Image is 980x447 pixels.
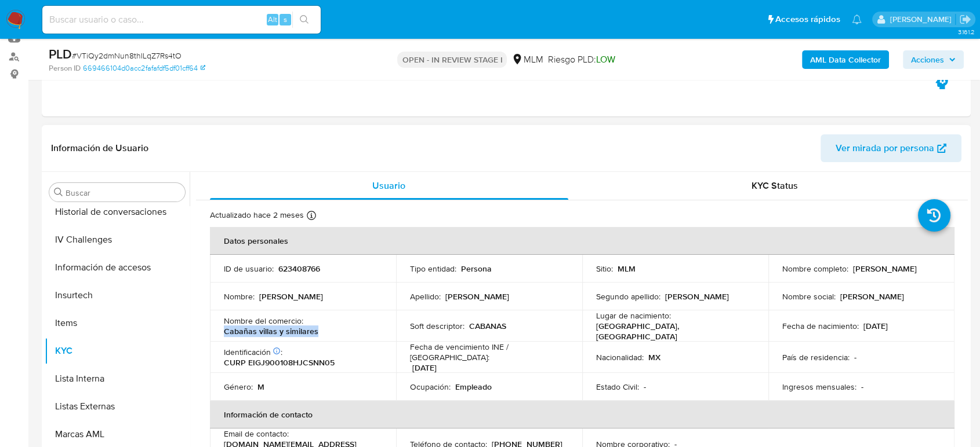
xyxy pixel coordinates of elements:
button: Ver mirada por persona [821,134,961,162]
p: Segundo apellido : [596,291,660,302]
p: Sitio : [596,263,613,274]
p: Persona [461,263,492,274]
button: Lista Interna [45,365,190,393]
b: PLD [49,45,72,63]
input: Buscar [66,188,180,198]
button: AML Data Collector [802,50,889,69]
span: # VTiQy2dmNun8thILqZ7Rs4tO [72,50,182,61]
p: Actualizado hace 2 meses [210,210,304,221]
button: KYC [45,337,190,365]
p: Género : [224,382,253,392]
p: [GEOGRAPHIC_DATA], [GEOGRAPHIC_DATA] [596,321,750,342]
span: KYC Status [752,179,798,192]
p: - [854,352,856,362]
a: 669466104d0acc2fafafdf5df01cff64 [83,63,205,74]
p: 623408766 [278,263,320,274]
p: Soft descriptor : [410,321,464,331]
span: Accesos rápidos [775,13,840,25]
span: 3.161.2 [957,27,974,36]
p: M [257,382,264,392]
p: Nombre del comercio : [224,316,303,326]
span: s [284,14,287,25]
b: Person ID [49,63,81,74]
p: MX [648,352,660,362]
p: OPEN - IN REVIEW STAGE I [397,52,507,68]
p: - [861,382,863,392]
button: Items [45,309,190,337]
p: Empleado [455,382,492,392]
button: IV Challenges [45,226,190,254]
p: [PERSON_NAME] [840,291,904,302]
p: Nombre completo : [782,263,848,274]
a: Notificaciones [852,14,862,24]
p: [DATE] [412,362,437,373]
span: Acciones [911,50,944,69]
p: - [644,382,646,392]
p: Nacionalidad : [596,352,644,362]
p: MLM [618,263,636,274]
button: Listas Externas [45,393,190,420]
button: Acciones [903,50,964,69]
p: [DATE] [863,321,888,331]
p: [PERSON_NAME] [259,291,323,302]
p: diego.gardunorosas@mercadolibre.com.mx [890,14,955,25]
th: Datos personales [210,227,954,255]
p: Fecha de nacimiento : [782,321,859,331]
p: Cabañas villas y similares [224,326,318,336]
p: Email de contacto : [224,428,289,439]
button: Buscar [54,188,63,197]
p: CURP EIGJ900108HJCSNN05 [224,357,335,368]
p: Estado Civil : [596,382,639,392]
p: Lugar de nacimiento : [596,310,671,321]
span: Usuario [372,179,405,192]
input: Buscar usuario o caso... [42,12,321,27]
p: Nombre : [224,291,255,302]
button: Historial de conversaciones [45,198,190,226]
span: Ver mirada por persona [836,134,934,162]
p: [PERSON_NAME] [853,263,917,274]
p: ID de usuario : [224,263,274,274]
a: Salir [959,13,971,25]
span: Alt [268,14,277,25]
p: Fecha de vencimiento INE / [GEOGRAPHIC_DATA] : [410,342,568,362]
p: Identificación : [224,347,282,357]
p: Apellido : [410,291,441,302]
b: AML Data Collector [810,50,881,69]
span: LOW [596,53,615,66]
p: Ocupación : [410,382,451,392]
button: search-icon [292,12,316,28]
p: Tipo entidad : [410,263,456,274]
p: Nombre social : [782,291,836,302]
h1: Información de Usuario [51,142,148,154]
button: Información de accesos [45,254,190,281]
p: [PERSON_NAME] [665,291,729,302]
p: [PERSON_NAME] [445,291,509,302]
p: País de residencia : [782,352,850,362]
p: CABANAS [469,321,506,331]
p: Ingresos mensuales : [782,382,856,392]
th: Información de contacto [210,401,954,428]
span: Riesgo PLD: [547,53,615,66]
button: Insurtech [45,281,190,309]
div: MLM [511,53,543,66]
